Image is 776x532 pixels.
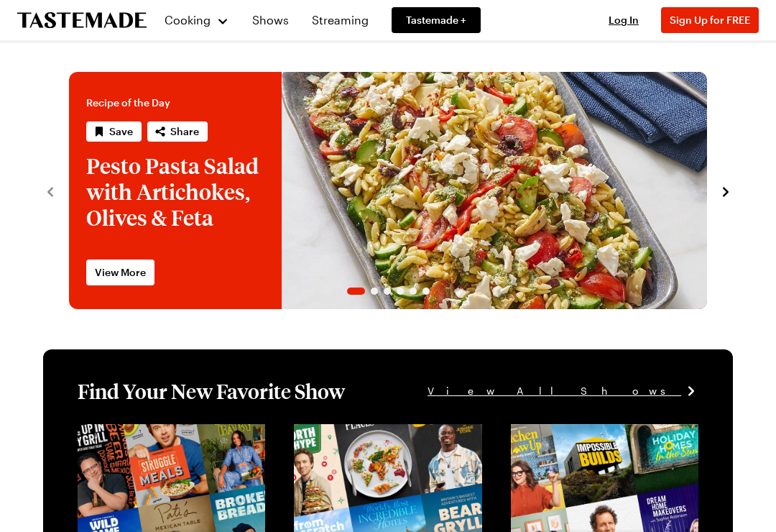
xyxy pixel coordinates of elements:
span: Sign Up for FREE [670,14,750,26]
a: View full content for [object Object] [78,426,230,457]
span: Cooking [165,13,211,27]
a: Tastemade + [392,7,481,33]
span: Tastemade + [406,13,466,27]
span: View All Shows [428,383,681,399]
a: View All Shows [428,383,698,399]
button: Log In [595,13,652,27]
a: View full content for [object Object] [294,426,446,457]
button: Save recipe [86,121,142,142]
span: Go to slide 2 [371,288,378,295]
h1: Find Your New Favorite Show [78,378,345,404]
span: Go to slide 1 [347,288,365,295]
a: To Tastemade Home Page [17,12,147,29]
button: navigate to previous item [43,182,57,199]
span: Share [170,124,199,139]
span: Go to slide 6 [422,288,430,295]
span: Log In [609,14,639,26]
span: Save [109,124,133,139]
div: 1 / 6 [69,72,707,309]
span: Go to slide 4 [397,288,404,295]
span: Go to slide 3 [384,288,391,295]
button: Share [147,121,208,142]
span: Go to slide 5 [410,288,417,295]
button: Sign Up for FREE [661,7,759,33]
a: View More [86,260,154,285]
a: View full content for [object Object] [511,426,663,457]
button: navigate to next item [719,182,733,199]
button: Cooking [164,3,229,37]
span: View More [95,265,146,280]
